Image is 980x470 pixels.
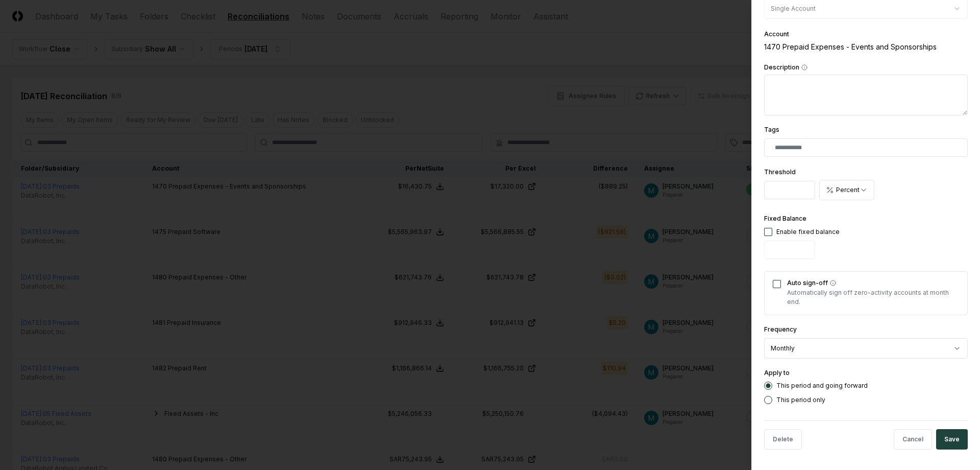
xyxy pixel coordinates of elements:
button: Save [936,429,968,450]
button: Delete [764,429,802,450]
label: Fixed Balance [764,215,806,222]
div: Enable fixed balance [776,227,840,237]
button: Cancel [894,429,932,450]
div: 1470 Prepaid Expenses - Events and Sponsorships [764,41,968,52]
label: This period only [776,397,825,403]
label: Apply to [764,369,790,377]
button: Description [801,64,807,70]
p: Automatically sign off zero-activity accounts at month end. [787,288,959,307]
label: This period and going forward [776,383,868,389]
label: Threshold [764,168,796,176]
button: Auto sign-off [830,280,836,286]
div: Account [764,31,968,37]
label: Frequency [764,325,797,333]
label: Description [764,64,968,70]
label: Tags [764,126,779,133]
label: Auto sign-off [787,280,959,286]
